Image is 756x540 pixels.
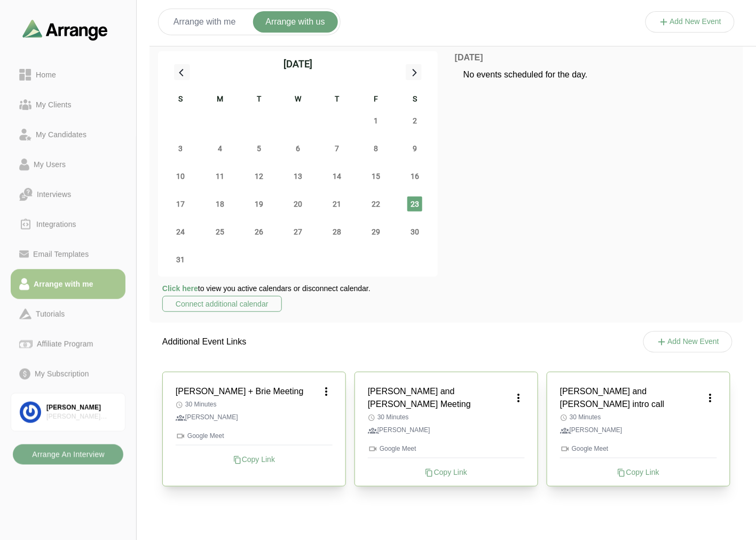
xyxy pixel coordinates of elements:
[31,98,76,111] div: My Clients
[31,444,105,465] b: Arrange An Interview
[560,467,717,478] div: Copy Link
[368,426,525,435] p: [PERSON_NAME]
[11,209,125,239] a: Integrations
[239,93,278,107] div: T
[560,385,704,411] h3: [PERSON_NAME] and [PERSON_NAME] intro call
[368,141,383,156] span: Friday, August 8, 2025
[11,90,125,120] a: My Clients
[368,197,383,212] span: Friday, August 22, 2025
[357,93,396,107] div: F
[162,296,282,312] button: Connect additional calendar
[174,169,188,184] span: Sunday, August 10, 2025
[11,120,125,150] a: My Candidates
[11,359,125,389] a: My Subscription
[31,128,91,141] div: My Candidates
[176,431,333,441] p: Google Meet
[407,141,422,156] span: Saturday, August 9, 2025
[174,224,188,239] span: Sunday, August 24, 2025
[174,252,188,267] span: Sunday, August 31, 2025
[396,93,435,107] div: S
[560,444,717,453] p: Google Meet
[407,224,422,239] span: Saturday, August 30, 2025
[368,169,383,184] span: Friday, August 15, 2025
[30,367,93,380] div: My Subscription
[22,19,108,40] img: arrangeai-name-small-logo.4d2b8aee.svg
[329,197,344,212] span: Thursday, August 21, 2025
[176,454,333,465] div: Copy Link
[407,197,422,212] span: Saturday, August 23, 2025
[278,93,317,107] div: W
[11,150,125,179] a: My Users
[212,197,227,212] span: Monday, August 18, 2025
[11,179,125,209] a: Interviews
[645,11,735,33] button: Add New Event
[318,93,357,107] div: T
[32,218,81,231] div: Integrations
[31,68,60,81] div: Home
[33,188,75,201] div: Interviews
[643,331,733,353] button: Add New Event
[368,444,525,453] p: Google Meet
[11,60,125,90] a: Home
[329,141,344,156] span: Thursday, August 7, 2025
[368,113,383,128] span: Friday, August 1, 2025
[368,385,512,411] h3: [PERSON_NAME] and [PERSON_NAME] Meeting
[253,11,338,33] button: Arrange with us
[251,197,266,212] span: Tuesday, August 19, 2025
[176,385,304,398] h3: [PERSON_NAME] + Brie Meeting
[161,93,200,107] div: S
[368,467,525,478] div: Copy Link
[290,169,305,184] span: Wednesday, August 13, 2025
[212,169,227,184] span: Monday, August 11, 2025
[33,338,97,350] div: Affiliate Program
[212,224,227,239] span: Monday, August 25, 2025
[290,197,305,212] span: Wednesday, August 20, 2025
[176,400,333,409] p: 30 Minutes
[11,269,125,299] a: Arrange with me
[251,224,266,239] span: Tuesday, August 26, 2025
[463,68,726,81] p: No events scheduled for the day.
[29,278,98,291] div: Arrange with me
[407,113,422,128] span: Saturday, August 2, 2025
[11,299,125,329] a: Tutorials
[29,248,93,261] div: Email Templates
[368,224,383,239] span: Friday, August 29, 2025
[329,169,344,184] span: Thursday, August 14, 2025
[29,158,70,171] div: My Users
[200,93,239,107] div: M
[161,11,249,33] button: Arrange with me
[290,224,305,239] span: Wednesday, August 27, 2025
[46,403,116,412] div: [PERSON_NAME]
[176,413,333,422] p: [PERSON_NAME]
[560,413,717,421] p: 30 Minutes
[11,239,125,269] a: Email Templates
[290,141,305,156] span: Wednesday, August 6, 2025
[174,141,188,156] span: Sunday, August 3, 2025
[455,51,735,64] p: [DATE]
[149,323,259,361] p: Additional Event Links
[174,197,188,212] span: Sunday, August 17, 2025
[11,329,125,359] a: Affiliate Program
[251,141,266,156] span: Tuesday, August 5, 2025
[11,393,125,432] a: [PERSON_NAME][PERSON_NAME] Associates
[251,169,266,184] span: Tuesday, August 12, 2025
[13,444,123,465] button: Arrange An Interview
[31,308,69,320] div: Tutorials
[368,413,525,421] p: 30 Minutes
[560,426,717,435] p: [PERSON_NAME]
[212,141,227,156] span: Monday, August 4, 2025
[329,224,344,239] span: Thursday, August 28, 2025
[162,284,198,293] span: Click here
[283,57,312,72] div: [DATE]
[46,412,116,421] div: [PERSON_NAME] Associates
[162,283,371,294] p: to view you active calendars or disconnect calendar.
[407,169,422,184] span: Saturday, August 16, 2025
